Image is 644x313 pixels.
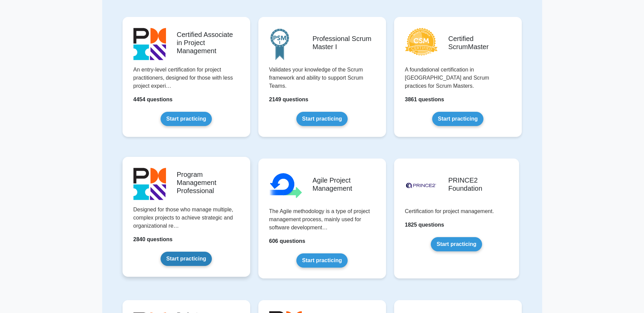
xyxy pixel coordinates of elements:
[296,112,348,126] a: Start practicing
[432,112,483,126] a: Start practicing
[161,112,212,126] a: Start practicing
[161,252,212,266] a: Start practicing
[296,253,348,268] a: Start practicing
[431,237,482,251] a: Start practicing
